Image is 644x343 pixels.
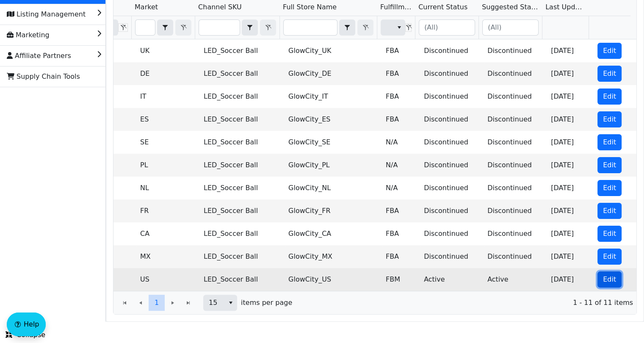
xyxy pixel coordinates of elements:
th: Filter [279,16,377,39]
td: FBA [382,222,420,245]
td: CA [137,222,200,245]
td: [DATE] [547,131,594,154]
td: SE [137,131,200,154]
td: Discontinued [420,245,484,268]
span: 1 [155,298,159,308]
td: FBA [382,199,420,222]
td: N/A [382,177,420,199]
td: LED_Soccer Ball [200,222,285,245]
button: Edit [597,271,622,288]
td: [DATE] [547,62,594,85]
input: (All) [419,20,475,35]
span: Listing Management [7,8,86,21]
button: Edit [597,134,622,150]
div: Page 1 of 1 [113,291,636,314]
td: [DATE] [547,222,594,245]
td: Discontinued [484,62,547,85]
td: [DATE] [547,39,594,62]
td: GlowCity_NL [285,177,382,199]
td: Discontinued [420,177,484,199]
input: Filter [135,20,155,35]
td: NL [137,177,200,199]
td: MX [137,245,200,268]
span: 15 [209,298,219,308]
td: LED_Soccer Ball [200,85,285,108]
span: items per page [241,298,292,308]
span: Supply Chain Tools [7,70,80,83]
td: Discontinued [420,131,484,154]
button: Edit [597,43,622,59]
span: Edit [603,46,616,56]
td: Discontinued [484,245,547,268]
button: Help floatingactionbutton [7,313,46,336]
button: Edit [597,180,622,196]
td: DE [137,62,200,85]
td: FR [137,199,200,222]
td: FBM [382,268,420,291]
td: GlowCity_SE [285,131,382,154]
td: PL [137,154,200,177]
button: Edit [597,66,622,82]
td: [DATE] [547,245,594,268]
td: [DATE] [547,108,594,131]
td: FBA [382,245,420,268]
input: Filter [284,20,337,35]
span: Edit [603,183,616,193]
td: Active [484,268,547,291]
button: Edit [597,89,622,105]
td: Discontinued [484,85,547,108]
td: GlowCity_FR [285,199,382,222]
td: [DATE] [547,199,594,222]
td: FBA [382,85,420,108]
button: Edit [597,111,622,127]
td: GlowCity_US [285,268,382,291]
td: LED_Soccer Ball [200,199,285,222]
td: LED_Soccer Ball [200,108,285,131]
td: LED_Soccer Ball [200,177,285,199]
td: LED_Soccer Ball [200,62,285,85]
td: GlowCity_IT [285,85,382,108]
span: Edit [603,114,616,124]
td: [DATE] [547,85,594,108]
span: Edit [603,274,616,285]
span: Full Store Name [283,2,337,12]
span: Help [24,319,39,329]
td: N/A [382,154,420,177]
button: select [340,20,355,35]
td: Discontinued [484,131,547,154]
span: Current Status [418,2,467,12]
button: Edit [597,226,622,242]
span: Channel SKU [198,2,242,12]
td: FBA [382,62,420,85]
td: LED_Soccer Ball [200,245,285,268]
span: Last Update [545,2,585,12]
td: Discontinued [484,108,547,131]
td: GlowCity_DE [285,62,382,85]
td: ES [137,108,200,131]
td: Discontinued [420,85,484,108]
span: Edit [603,160,616,170]
button: Edit [597,157,622,173]
button: Edit [597,203,622,219]
td: GlowCity_ES [285,108,382,131]
button: Page 1 [149,295,165,311]
td: Discontinued [484,154,547,177]
td: Discontinued [420,222,484,245]
span: Marketing [7,28,50,42]
td: LED_Soccer Ball [200,154,285,177]
span: Choose Operator [242,19,258,36]
button: Edit [597,249,622,265]
td: Discontinued [420,154,484,177]
button: select [242,20,257,35]
td: GlowCity_UK [285,39,382,62]
th: Filter [195,16,279,39]
td: Discontinued [484,222,547,245]
td: LED_Soccer Ball [200,39,285,62]
span: Edit [603,137,616,147]
span: Collapse [6,330,45,340]
td: US [137,268,200,291]
td: Discontinued [420,108,484,131]
td: LED_Soccer Ball [200,131,285,154]
td: UK [137,39,200,62]
td: LED_Soccer Ball [200,268,285,291]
